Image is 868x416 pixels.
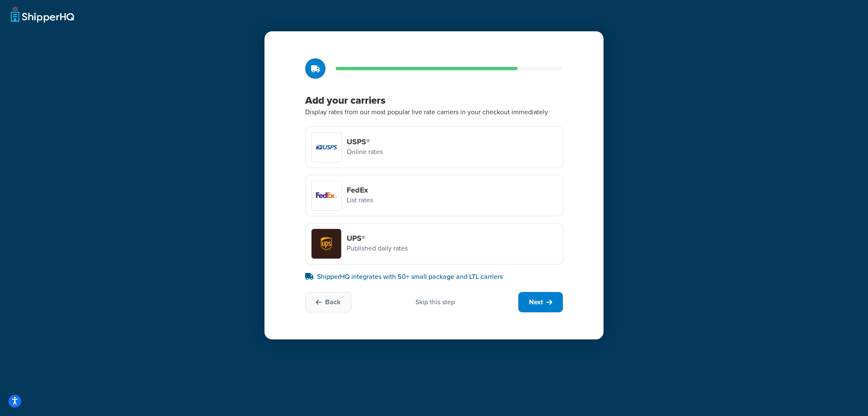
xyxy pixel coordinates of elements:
[305,272,563,282] p: ShipperHQ integrates with 50+ small package and LTL carriers
[529,298,543,307] span: Next
[347,146,383,157] p: Online rates
[347,234,408,243] h4: UPS®
[415,298,455,307] div: Skip this step
[347,137,383,146] h4: USPS®
[518,292,563,312] button: Next
[347,185,373,195] h4: FedEx
[325,298,341,307] span: Back
[347,195,373,206] p: List rates
[305,292,351,312] button: Back
[305,94,563,107] h3: Add your carriers
[347,243,408,254] p: Published daily rates
[305,107,563,118] p: Display rates from our most popular live rate carriers in your checkout immediately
